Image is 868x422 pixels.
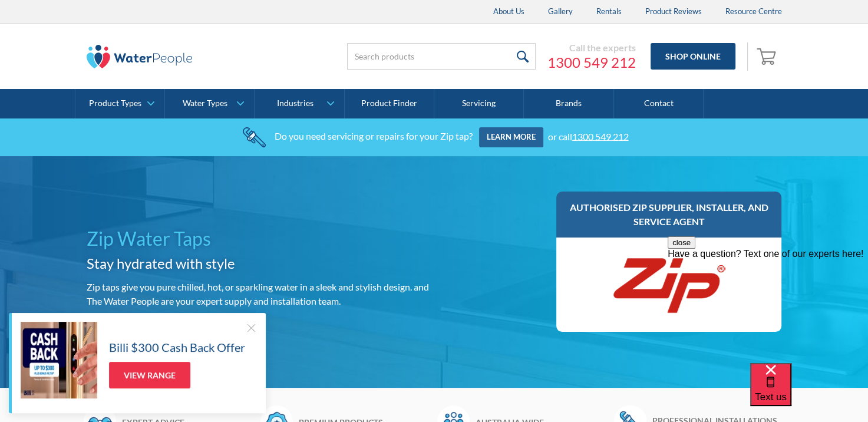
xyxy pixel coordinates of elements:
div: Call the experts [547,42,636,54]
p: Zip taps give you pure chilled, hot, or sparkling water in a sleek and stylish design. and The Wa... [87,280,430,308]
a: Water Types [165,89,254,118]
div: Product Types [89,98,141,108]
img: The Water People [87,45,193,68]
a: 1300 549 212 [572,130,629,141]
img: shopping cart [757,47,779,65]
img: Billi $300 Cash Back Offer [21,322,97,398]
a: Open empty cart [754,42,782,71]
a: Product Finder [345,89,434,118]
div: or call [548,130,629,141]
h1: Zip Water Taps [87,225,430,253]
div: Do you need servicing or repairs for your Zip tap? [275,130,473,141]
div: Industries [276,98,313,108]
a: Learn more [479,127,543,147]
iframe: podium webchat widget bubble [750,363,868,422]
a: Brands [524,89,613,118]
a: Product Types [75,89,164,118]
a: Contact [614,89,704,118]
a: View Range [109,362,190,388]
h2: Stay hydrated with style [87,253,430,274]
h5: Billi $300 Cash Back Offer [109,338,245,356]
input: Search products [347,43,536,70]
a: Industries [255,89,344,118]
a: Servicing [434,89,524,118]
iframe: podium webchat widget prompt [668,236,868,378]
a: Shop Online [651,43,735,70]
a: 1300 549 212 [547,54,636,71]
h3: Authorised Zip supplier, installer, and service agent [568,200,770,229]
img: Zip [610,249,728,320]
div: Water Types [183,98,227,108]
